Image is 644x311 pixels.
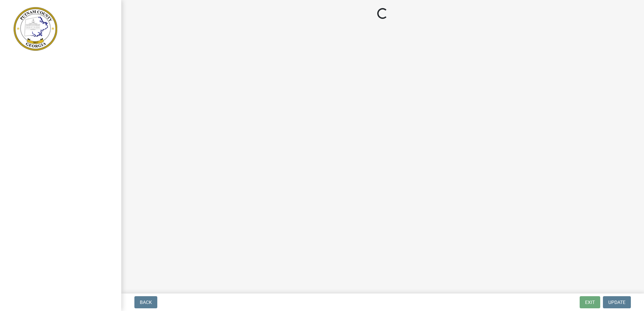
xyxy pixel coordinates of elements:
[134,296,157,308] button: Back
[580,296,600,308] button: Exit
[140,300,152,305] span: Back
[603,296,631,308] button: Update
[608,300,625,305] span: Update
[13,7,57,51] img: Putnam County, Georgia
